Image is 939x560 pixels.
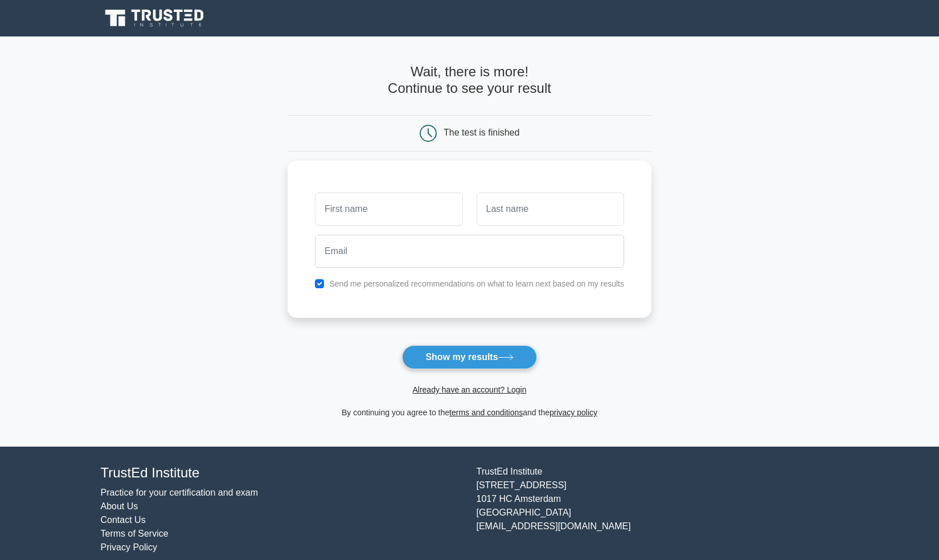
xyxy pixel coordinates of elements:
div: By continuing you agree to the and the [281,406,658,419]
h4: TrustEd Institute [101,465,463,481]
div: TrustEd Institute [STREET_ADDRESS] 1017 HC Amsterdam [GEOGRAPHIC_DATA] [EMAIL_ADDRESS][DOMAIN_NAME] [470,465,846,554]
a: Already have an account? Login [412,385,526,394]
input: First name [315,193,462,226]
a: Practice for your certification and exam [101,488,259,497]
h4: Wait, there is more! Continue to see your result [288,64,651,97]
a: Contact Us [101,515,146,525]
label: Send me personalized recommendations on what to learn next based on my results [329,279,624,288]
a: privacy policy [550,408,597,417]
a: Privacy Policy [101,542,158,552]
button: Show my results [402,345,536,369]
a: terms and conditions [449,408,523,417]
a: Terms of Service [101,529,169,538]
div: The test is finished [444,128,519,137]
input: Email [315,235,624,268]
input: Last name [477,193,624,226]
a: About Us [101,501,138,511]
